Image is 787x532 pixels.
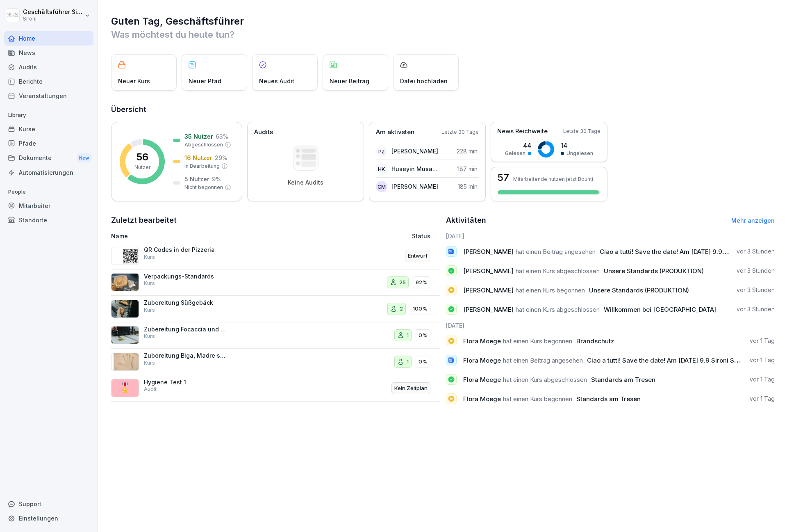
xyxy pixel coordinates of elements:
[144,253,155,261] p: Kurs
[463,376,501,384] span: Flora Moege
[4,89,93,103] a: Veranstaltungen
[212,175,221,183] p: 9 %
[441,128,479,136] p: Letzte 30 Tage
[516,306,600,313] span: hat einen Kurs abgeschlossen
[463,306,514,313] span: [PERSON_NAME]
[516,267,600,275] span: hat einen Kurs abgeschlossen
[457,147,479,155] p: 228 min.
[4,497,93,511] div: Support
[4,136,93,151] div: Pfade
[376,181,387,192] div: CM
[111,375,440,402] a: 🎖️Hygiene Test 1AuditKein Zeitplan
[184,175,209,183] p: 5 Nutzer
[111,296,440,322] a: Zubereitung SüßgebäckKurs2100%
[111,322,440,349] a: Zubereitung Focaccia und SnacksKurs10%
[144,246,226,253] p: QR Codes in der Pizzeria
[144,280,155,287] p: Kurs
[498,173,509,183] h3: 57
[4,511,93,525] div: Einstellungen
[4,74,93,89] a: Berichte
[463,286,514,294] span: [PERSON_NAME]
[144,352,226,359] p: Zubereitung Biga, Madre solida, madre liquida
[111,269,440,296] a: Verpackungs-StandardsKurs2592%
[391,164,439,173] p: Huseyin Musab Kocal
[463,337,501,345] span: Flora Moege
[407,331,409,340] p: 1
[111,247,139,265] img: lgfor0dbwcft9nw5cbiagph0.png
[400,77,448,85] p: Datei hochladen
[505,141,531,150] p: 44
[288,179,323,186] p: Keine Audits
[505,150,525,157] p: Gelesen
[215,153,227,162] p: 29 %
[463,356,501,364] span: Flora Moege
[111,300,139,318] img: p05qwohz0o52ysbx64gsjie8.png
[391,147,438,155] p: [PERSON_NAME]
[23,16,83,22] p: Sironi
[4,122,93,136] a: Kurse
[400,305,403,313] p: 2
[184,162,220,170] p: In Bearbeitung
[111,353,139,371] img: ekvwbgorvm2ocewxw43lsusz.png
[111,243,440,269] a: QR Codes in der PizzeriaKursEntwurf
[394,384,428,393] p: Kein Zeitplan
[737,305,775,313] p: vor 3 Stunden
[184,132,213,141] p: 35 Nutzer
[376,146,387,157] div: PZ
[750,395,775,403] p: vor 1 Tag
[391,182,438,191] p: [PERSON_NAME]
[376,163,387,175] div: HK
[561,141,593,150] p: 14
[457,164,479,173] p: 187 min.
[591,376,655,384] span: Standards am Tresen
[576,337,614,345] span: Brandschutz
[463,248,514,256] span: [PERSON_NAME]
[4,60,93,74] a: Audits
[4,213,93,227] a: Standorte
[254,128,273,137] p: Audits
[419,358,428,366] p: 0%
[4,199,93,213] a: Mitarbeiter
[144,306,155,314] p: Kurs
[416,279,428,287] p: 92%
[216,132,228,141] p: 63 %
[446,215,486,226] h2: Aktivitäten
[399,279,406,287] p: 25
[4,165,93,180] a: Automatisierungen
[419,331,428,340] p: 0%
[731,217,775,224] a: Mehr anzeigen
[111,349,440,375] a: Zubereitung Biga, Madre solida, madre liquidaKurs10%
[330,77,369,85] p: Neuer Beitrag
[23,9,83,16] p: Geschäftsführer Sironi
[111,326,139,344] img: gxsr99ubtjittqjfg6pwkycm.png
[463,395,501,403] span: Flora Moege
[4,46,93,60] div: News
[184,153,212,162] p: 16 Nutzer
[144,299,226,306] p: Zubereitung Süßgebäck
[503,395,572,403] span: hat einen Kurs begonnen
[144,273,226,280] p: Verpackungs-Standards
[458,182,479,191] p: 185 min.
[111,215,440,226] h2: Zuletzt bearbeitet
[144,386,157,393] p: Audit
[589,286,689,294] span: Unsere Standards (PRODUKTION)
[144,359,155,367] p: Kurs
[184,184,223,191] p: Nicht begonnen
[407,358,409,366] p: 1
[4,109,93,122] p: Library
[503,337,572,345] span: hat einen Kurs begonnen
[4,31,93,46] a: Home
[184,141,223,148] p: Abgeschlossen
[497,127,548,136] p: News Reichweite
[189,77,221,85] p: Neuer Pfad
[144,379,226,386] p: Hygiene Test 1
[136,152,148,162] p: 56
